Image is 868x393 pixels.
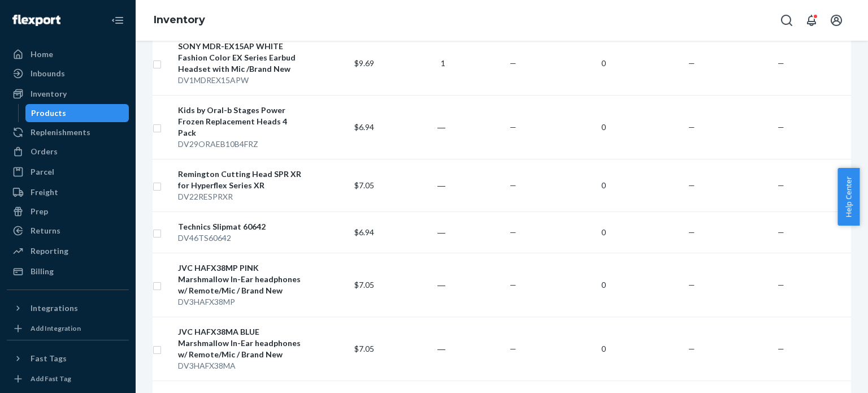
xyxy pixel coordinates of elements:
div: JVC HAFX38MP PINK Marshmallow In-Ear headphones w/ Remote/Mic / Brand New [178,262,303,296]
ol: breadcrumbs [145,4,214,37]
span: — [778,122,784,132]
span: — [688,122,695,132]
span: — [688,227,695,237]
div: Reporting [31,245,68,257]
td: 1 [379,31,450,95]
div: Fast Tags [31,353,67,364]
a: Orders [7,142,129,161]
a: Reporting [7,242,129,260]
a: Freight [7,183,129,201]
div: Parcel [31,166,54,178]
td: 0 [521,31,610,95]
div: Returns [31,225,60,236]
a: Home [7,45,129,63]
div: Freight [31,187,58,198]
span: $7.05 [354,344,374,353]
a: Add Integration [7,322,129,335]
div: Add Integration [31,323,81,333]
div: Inventory [31,88,67,100]
a: Prep [7,202,129,221]
span: — [778,227,784,237]
td: 0 [521,253,610,317]
button: Help Center [837,168,860,226]
button: Open account menu [825,9,848,32]
span: $7.05 [354,180,374,190]
span: $6.94 [354,227,374,237]
div: Orders [31,146,58,157]
span: — [688,344,695,353]
a: Inventory [154,14,205,26]
div: DV46TS60642 [178,232,303,244]
button: Integrations [7,299,129,317]
div: DV3HAFX38MP [178,296,303,308]
button: Open notifications [800,9,823,32]
div: DV29ORAEB10B4FRZ [178,139,303,150]
div: DV1MDREX15APW [178,75,303,86]
a: Billing [7,262,129,280]
div: JVC HAFX38MA BLUE Marshmallow In-Ear headphones w/ Remote/Mic / Brand New [178,326,303,360]
td: ― [379,95,450,159]
td: ― [379,159,450,211]
a: Inventory [7,85,129,103]
div: Kids by Oral-b Stages Power Frozen Replacement Heads 4 Pack [178,105,303,139]
span: — [778,344,784,353]
td: ― [379,211,450,253]
img: Flexport logo [12,15,60,26]
button: Fast Tags [7,349,129,368]
div: Remington Cutting Head SPR XR for Hyperflex Series XR [178,169,303,191]
span: $9.69 [354,58,374,68]
a: Parcel [7,163,129,181]
div: Products [31,107,66,119]
span: — [510,122,517,132]
td: ― [379,253,450,317]
div: Inbounds [31,68,65,79]
span: — [510,58,517,68]
span: — [778,58,784,68]
button: Open Search Box [775,9,798,32]
span: — [688,180,695,190]
td: 0 [521,95,610,159]
div: Add Fast Tag [31,374,71,383]
span: — [688,280,695,290]
div: SONY MDR-EX15AP WHITE Fashion Color EX Series Earbud Headset with Mic /Brand New [178,41,303,75]
a: Add Fast Tag [7,372,129,386]
td: 0 [521,317,610,381]
td: 0 [521,211,610,253]
div: Prep [31,206,48,217]
button: Close Navigation [106,9,129,32]
td: 0 [521,159,610,211]
div: Home [31,49,53,60]
div: DV22RESPRXR [178,191,303,202]
span: — [510,280,517,290]
span: — [510,180,517,190]
a: Inbounds [7,64,129,83]
span: $6.94 [354,122,374,132]
span: $7.05 [354,280,374,290]
a: Returns [7,222,129,240]
div: Technics Slipmat 60642 [178,221,303,232]
a: Products [25,104,129,122]
div: DV3HAFX38MA [178,360,303,372]
div: Integrations [31,303,78,314]
a: Replenishments [7,123,129,141]
span: — [778,180,784,190]
span: — [510,344,517,353]
span: — [778,280,784,290]
span: — [510,227,517,237]
div: Replenishments [31,127,90,138]
div: Billing [31,266,54,277]
td: ― [379,317,450,381]
span: — [688,58,695,68]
